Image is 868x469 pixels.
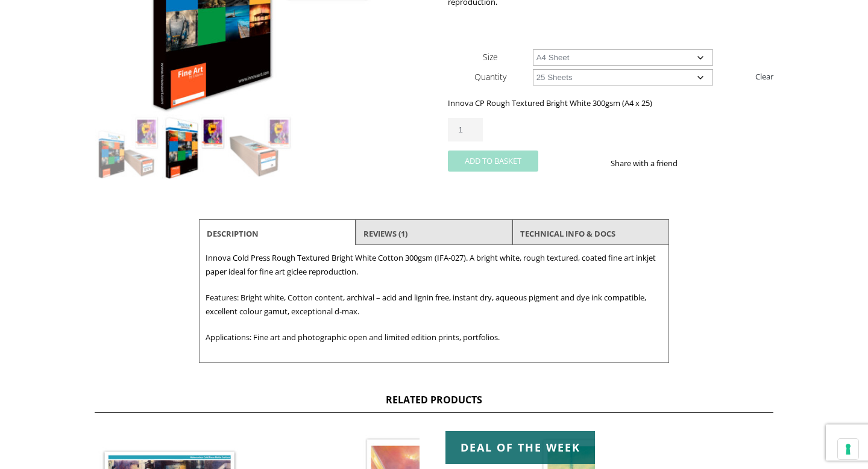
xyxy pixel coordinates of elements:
img: Innova CP Rough Textured Bright White Cotton 300gsm (IFA-027) [95,114,160,179]
button: Your consent preferences for tracking technologies [838,439,858,459]
a: Clear options [755,67,773,86]
img: Innova CP Rough Textured Bright White Cotton 300gsm (IFA-027) - Image 2 [162,114,227,179]
div: Deal of the week [445,431,595,464]
p: Innova CP Rough Textured Bright White 300gsm (A4 x 25) [448,96,773,110]
label: Size [483,51,498,63]
h2: Related products [95,393,773,413]
label: Quantity [474,71,506,82]
a: Description [207,223,259,244]
a: Reviews (1) [363,223,407,244]
a: TECHNICAL INFO & DOCS [520,223,615,244]
p: Applications: Fine art and photographic open and limited edition prints, portfolios. [206,331,662,344]
img: facebook sharing button [692,158,702,168]
p: Features: Bright white, Cotton content, archival – acid and lignin free, instant dry, aqueous pig... [206,291,662,318]
button: Add to basket [448,151,538,172]
img: twitter sharing button [706,158,716,168]
img: Innova CP Rough Textured Bright White Cotton 300gsm (IFA-027) - Image 3 [228,114,293,179]
img: email sharing button [721,158,731,168]
input: Product quantity [448,118,483,141]
p: Share with a friend [611,157,692,170]
p: Innova Cold Press Rough Textured Bright White Cotton 300gsm (IFA-027). A bright white, rough text... [206,251,662,279]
